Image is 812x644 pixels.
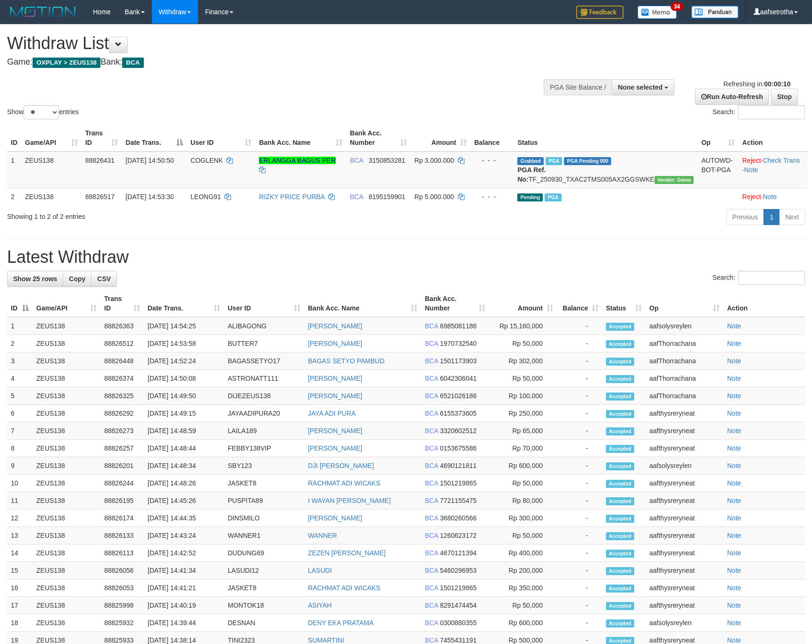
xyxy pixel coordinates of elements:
[606,323,634,331] span: Accepted
[606,515,634,523] span: Accepted
[557,290,602,317] th: Balance: activate to sort column ascending
[489,544,557,562] td: Rp 400,000
[7,335,33,352] td: 2
[646,527,723,544] td: aafthysreryneat
[33,562,100,579] td: ZEUS138
[308,549,386,557] a: ZEZEN [PERSON_NAME]
[557,544,602,562] td: -
[489,492,557,510] td: Rp 80,000
[24,105,59,119] select: Showentries
[646,544,723,562] td: aafthysreryneat
[350,193,363,201] span: BCA
[489,352,557,370] td: Rp 302,000
[489,335,557,352] td: Rp 50,000
[713,105,805,119] label: Search:
[646,352,723,370] td: aafThorrachana
[224,352,304,370] td: BAGASSETYO17
[489,290,557,317] th: Amount: activate to sort column ascending
[425,322,438,330] span: BCA
[21,151,82,188] td: ZEUS138
[727,340,741,347] a: Note
[33,527,100,544] td: ZEUS138
[308,636,344,644] a: SUMARTINI
[259,193,324,201] a: RIZKY PRICE PURBA
[144,370,224,387] td: [DATE] 14:50:08
[727,444,741,452] a: Note
[308,567,332,574] a: LASUDI
[425,497,438,504] span: BCA
[224,370,304,387] td: ASTRONATT111
[144,440,224,457] td: [DATE] 14:48:44
[557,440,602,457] td: -
[489,317,557,335] td: Rp 15,160,000
[7,387,33,405] td: 5
[33,290,100,317] th: Game/API: activate to sort column ascending
[7,492,33,510] td: 11
[544,79,612,95] div: PGA Site Balance /
[100,475,144,492] td: 88826244
[779,209,805,225] a: Next
[308,619,373,627] a: DENY EKA PRATAMA
[764,80,790,88] strong: 00:00:10
[646,562,723,579] td: aafthysreryneat
[85,157,115,164] span: 88826431
[557,405,602,422] td: -
[308,322,362,330] a: [PERSON_NAME]
[727,567,741,574] a: Note
[440,514,477,522] span: Copy 3680260566 to clipboard
[33,370,100,387] td: ZEUS138
[425,462,438,469] span: BCA
[514,125,697,151] th: Status
[7,579,33,597] td: 16
[7,422,33,440] td: 7
[308,462,374,469] a: DJI [PERSON_NAME]
[742,193,761,201] a: Reject
[33,335,100,352] td: ZEUS138
[144,544,224,562] td: [DATE] 14:42:52
[411,125,471,151] th: Amount: activate to sort column ascending
[369,193,406,201] span: Copy 8195159901 to clipboard
[557,317,602,335] td: -
[646,422,723,440] td: aafthysreryneat
[425,340,438,347] span: BCA
[100,405,144,422] td: 88826292
[606,567,634,575] span: Accepted
[224,457,304,475] td: SBY123
[576,6,623,19] img: Feedback.jpg
[727,584,741,592] a: Note
[489,422,557,440] td: Rp 65,000
[646,405,723,422] td: aafthysreryneat
[122,58,143,68] span: BCA
[7,544,33,562] td: 14
[514,151,697,188] td: TF_250930_TXAC2TMS005AX2GGSWKE
[606,410,634,418] span: Accepted
[7,405,33,422] td: 6
[33,510,100,527] td: ZEUS138
[308,444,362,452] a: [PERSON_NAME]
[557,387,602,405] td: -
[33,457,100,475] td: ZEUS138
[33,422,100,440] td: ZEUS138
[308,427,362,435] a: [PERSON_NAME]
[606,340,634,348] span: Accepted
[763,209,779,225] a: 1
[425,357,438,365] span: BCA
[308,584,381,592] a: RACHMAT ADI WICAKS
[33,352,100,370] td: ZEUS138
[144,317,224,335] td: [DATE] 14:54:25
[7,527,33,544] td: 13
[100,544,144,562] td: 88826113
[545,193,561,201] span: Marked by aafsolysreylen
[144,405,224,422] td: [DATE] 14:49:15
[144,492,224,510] td: [DATE] 14:45:26
[97,275,111,283] span: CSV
[33,387,100,405] td: ZEUS138
[489,405,557,422] td: Rp 250,000
[606,532,634,540] span: Accepted
[646,475,723,492] td: aafthysreryneat
[7,105,79,119] label: Show entries
[691,6,738,18] img: panduan.png
[425,479,438,487] span: BCA
[224,387,304,405] td: DIJEZEUS138
[489,457,557,475] td: Rp 600,000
